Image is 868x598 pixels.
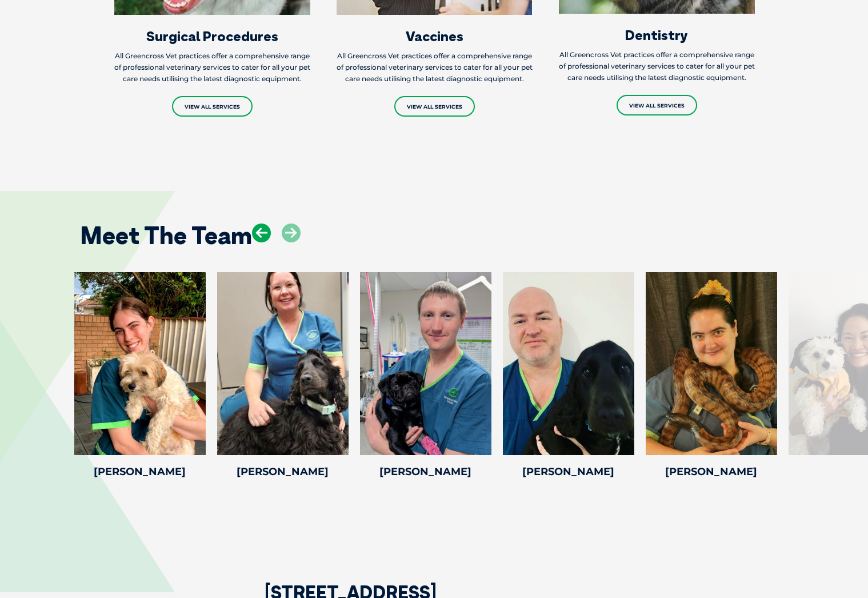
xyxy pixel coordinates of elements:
[114,50,310,85] p: All Greencross Vet practices offer a comprehensive range of professional veterinary services to c...
[80,224,252,248] h2: Meet The Team
[646,467,777,477] h4: [PERSON_NAME]
[172,96,253,117] a: View All Services
[846,52,857,63] button: Search
[559,49,755,83] p: All Greencross Vet practices offer a comprehensive range of professional veterinary services to c...
[394,96,475,117] a: View All Services
[337,29,533,43] h3: Vaccines
[559,28,755,42] h3: Dentistry
[337,50,533,85] p: All Greencross Vet practices offer a comprehensive range of professional veterinary services to c...
[114,29,310,43] h3: Surgical Procedures
[503,467,634,477] h4: [PERSON_NAME]
[74,467,206,477] h4: [PERSON_NAME]
[360,467,491,477] h4: [PERSON_NAME]
[617,95,697,115] a: View All Services
[217,467,349,477] h4: [PERSON_NAME]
